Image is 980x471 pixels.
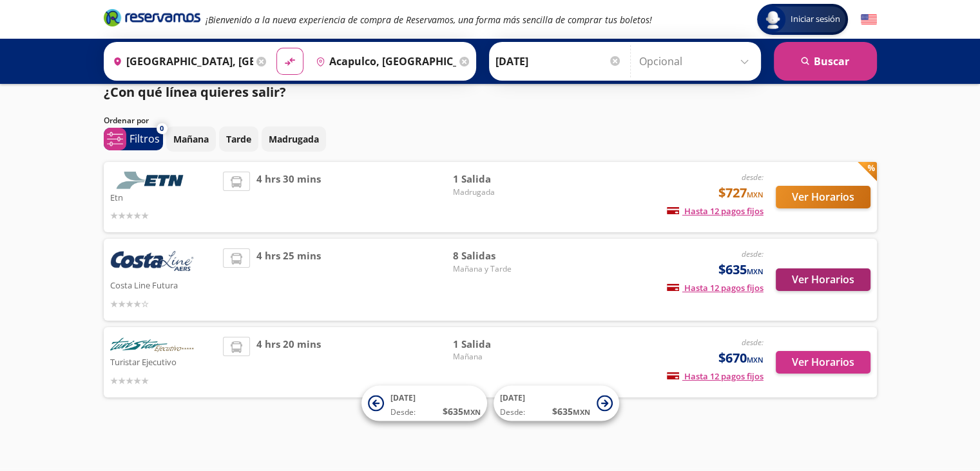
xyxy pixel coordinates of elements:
input: Opcional [639,45,754,77]
input: Buscar Destino [311,45,456,77]
input: Buscar Origen [108,45,253,77]
i: Brand Logo [104,8,200,27]
span: Mañana [453,351,543,363]
button: Ver Horarios [776,351,870,374]
p: Madrugada [269,132,319,146]
span: Desde: [390,406,416,418]
span: $ 635 [552,405,590,418]
img: Costa Line Futura [110,248,194,277]
span: Hasta 12 pagos fijos [667,370,764,382]
em: desde: [742,337,764,348]
button: [DATE]Desde:$635MXN [361,386,487,421]
span: 4 hrs 25 mins [256,248,321,311]
span: $635 [718,260,764,279]
p: Ordenar por [104,115,149,126]
small: MXN [747,190,764,199]
button: Madrugada [262,126,326,152]
span: Iniciar sesión [785,13,845,26]
span: $727 [718,183,764,203]
span: Mañana y Tarde [453,263,543,275]
button: Ver Horarios [776,268,870,291]
span: Hasta 12 pagos fijos [667,282,764,294]
em: desde: [742,172,764,183]
button: [DATE]Desde:$635MXN [494,386,619,421]
button: Buscar [774,42,877,81]
input: Elegir Fecha [495,45,622,77]
img: Etn [110,172,194,189]
small: MXN [747,355,764,365]
img: Turistar Ejecutivo [110,337,194,354]
em: desde: [742,248,764,259]
em: ¡Bienvenido a la nueva experiencia de compra de Reservamos, una forma más sencilla de comprar tus... [206,14,652,26]
small: MXN [747,266,764,276]
p: Costa Line Futura [110,277,217,292]
button: English [861,12,877,28]
span: 1 Salida [453,172,543,186]
span: 4 hrs 20 mins [256,337,321,388]
span: $670 [718,348,764,368]
p: Turistar Ejecutivo [110,354,217,369]
span: 0 [160,123,164,134]
span: Desde: [500,406,525,418]
button: Ver Horarios [776,186,870,208]
button: Tarde [219,126,258,152]
p: Tarde [226,132,251,146]
span: 1 Salida [453,337,543,352]
small: MXN [463,407,481,417]
a: Brand Logo [104,8,200,31]
span: 8 Salidas [453,248,543,263]
small: MXN [573,407,590,417]
p: Mañana [173,132,209,146]
span: Hasta 12 pagos fijos [667,205,764,217]
span: [DATE] [390,392,416,403]
span: [DATE] [500,392,525,403]
p: Etn [110,189,217,205]
p: Filtros [130,131,160,146]
p: ¿Con qué línea quieres salir? [104,83,286,102]
span: 4 hrs 30 mins [256,172,321,223]
span: Madrugada [453,186,543,198]
span: $ 635 [443,405,481,418]
button: 0Filtros [104,128,163,150]
button: Mañana [166,126,216,152]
